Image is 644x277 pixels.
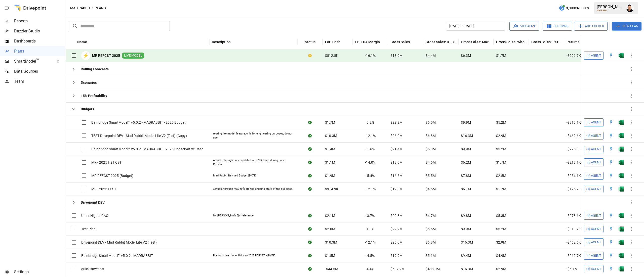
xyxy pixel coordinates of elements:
[609,266,614,271] img: quick-edit-flash.b8aec18c.svg
[325,213,335,218] span: $2.1M
[91,147,203,152] span: Bainbridge SmartModel™ v5.0.2 - MADRABBIT - 2025 Conservative Case
[609,53,614,58] img: quick-edit-flash.b8aec18c.svg
[325,173,335,178] span: $1.9M
[308,187,312,192] div: Sync complete
[36,58,39,64] span: ™
[567,253,581,258] span: -$260.7K
[619,213,624,218] img: excel-icon.76473adf.svg
[591,213,601,219] span: Agent
[366,213,375,218] span: -3.7%
[70,5,91,11] button: Mad Rabbit
[81,51,90,60] div: ⚡
[461,133,473,138] span: $16.3M
[567,120,581,125] span: -$310.1K
[461,120,471,125] span: $9.9M
[461,173,471,178] span: $7.8M
[619,173,624,178] div: Open in Excel
[308,173,312,178] div: Sync complete
[619,187,624,192] img: excel-icon.76473adf.svg
[308,226,312,232] div: Sync complete
[14,18,65,24] span: Reports
[390,266,405,271] span: $507.2M
[609,160,614,165] div: Open in Quick Edit
[609,253,614,258] img: quick-edit-flash.b8aec18c.svg
[426,160,436,165] span: $4.6M
[367,120,374,125] span: 0.2%
[14,269,65,275] span: Settings
[390,133,403,138] span: $26.0M
[81,226,96,232] span: Test Plan
[426,147,436,152] span: $5.8M
[496,213,506,218] span: $5.3M
[609,266,614,271] div: Open in Quick Edit
[496,120,506,125] span: $5.2M
[14,28,65,34] span: Dazzler Studio
[461,160,471,165] span: $6.2M
[308,147,312,152] div: Sync complete
[496,53,506,58] span: $1.7M
[567,173,581,178] span: -$254.1K
[366,173,375,178] span: -5.4%
[591,146,601,152] span: Agent
[461,213,471,218] span: $9.8M
[567,133,581,138] span: -$462.6K
[81,266,104,271] span: quick save test
[325,226,335,232] span: $2.0M
[591,173,601,179] span: Agent
[597,9,623,12] div: Mad Rabbit
[619,120,624,125] div: Open in Excel
[584,52,603,60] button: Agent
[390,53,403,58] span: $13.0M
[366,253,375,258] span: -4.5%
[308,253,312,258] div: Sync complete
[325,187,338,192] span: $914.9K
[567,226,581,232] span: -$310.2K
[609,133,614,138] div: Open in Quick Edit
[426,213,436,218] span: $4.7M
[567,266,578,271] span: -$6.1M
[609,213,614,218] div: Open in Quick Edit
[213,254,275,258] div: Previous live model Prior to 2025 REFCST - [DATE]
[426,120,436,125] span: $6.5M
[325,160,335,165] span: $1.1M
[567,213,581,218] span: -$273.6K
[619,147,624,152] img: excel-icon.76473adf.svg
[390,213,403,218] span: $20.3M
[619,187,624,192] div: Open in Excel
[496,173,506,178] span: $2.5M
[609,187,614,192] img: quick-edit-flash.b8aec18c.svg
[567,187,581,192] span: -$175.2K
[14,38,65,44] span: Dashboards
[591,120,601,125] span: Agent
[609,213,614,218] img: quick-edit-flash.b8aec18c.svg
[390,173,403,178] span: $16.5M
[609,173,614,178] img: quick-edit-flash.b8aec18c.svg
[496,133,506,138] span: $2.9M
[213,174,256,178] div: Mad Rabbit Revised Budget [DATE]
[609,120,614,125] img: quick-edit-flash.b8aec18c.svg
[609,226,614,232] div: Open in Quick Edit
[390,240,403,245] span: $26.0M
[619,120,624,125] img: excel-icon.76473adf.svg
[591,253,601,259] span: Agent
[461,147,471,152] span: $9.9M
[591,160,601,165] span: Agent
[609,160,614,165] img: quick-edit-flash.b8aec18c.svg
[574,22,608,31] button: Add Folder
[619,53,624,58] img: excel-icon.76473adf.svg
[597,5,623,9] div: [PERSON_NAME]
[619,173,624,178] img: excel-icon.76473adf.svg
[584,238,603,246] button: Agent
[390,160,403,165] span: $13.0M
[609,173,614,178] div: Open in Quick Edit
[626,4,634,12] img: Francisco Sanchez
[612,22,641,30] button: New Plan
[461,187,471,192] span: $6.1M
[619,53,624,58] div: Open in Excel
[325,40,340,44] div: EoP Cash
[619,147,624,152] div: Open in Excel
[325,240,337,245] span: $10.3M
[567,40,579,44] div: Returns
[496,266,506,271] span: $2.9M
